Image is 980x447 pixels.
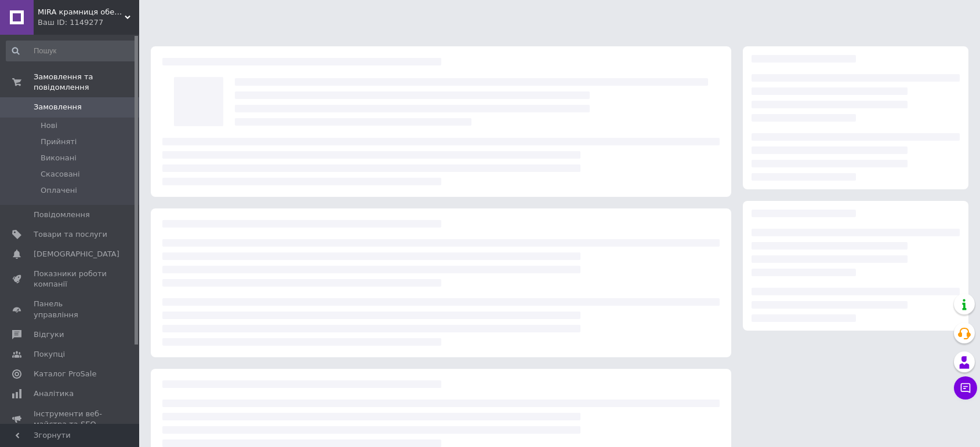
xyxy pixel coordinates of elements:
[34,102,82,112] span: Замовлення
[34,409,107,430] span: Інструменти веб-майстра та SEO
[34,329,64,340] span: Відгуки
[34,299,107,320] span: Панель управління
[34,249,119,259] span: [DEMOGRAPHIC_DATA]
[38,17,139,28] div: Ваш ID: 1149277
[34,229,107,240] span: Товари та послуги
[34,389,74,399] span: Аналітика
[41,169,80,179] span: Скасовані
[6,41,136,61] input: Пошук
[41,137,77,147] span: Прийняті
[34,269,107,290] span: Показники роботи компанії
[34,72,139,93] span: Замовлення та повідомлення
[41,120,57,131] span: Нові
[34,369,96,379] span: Каталог ProSale
[41,185,77,196] span: Оплачені
[34,210,90,220] span: Повідомлення
[954,376,977,400] button: Чат з покупцем
[34,349,65,360] span: Покупці
[41,153,77,163] span: Виконані
[38,7,125,17] span: MIRA крамниця оберегів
